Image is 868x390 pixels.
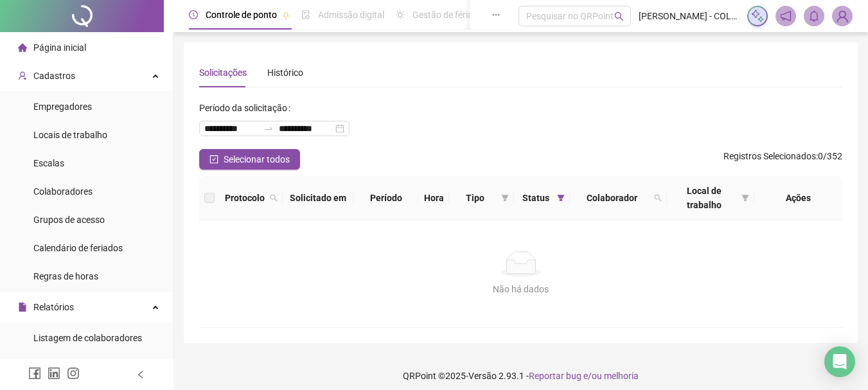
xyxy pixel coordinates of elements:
[263,123,274,134] span: to
[780,10,792,22] span: notification
[412,10,477,20] span: Gestão de férias
[301,10,310,19] span: file-done
[282,12,290,19] span: pushpin
[651,188,664,208] span: search
[499,188,511,208] span: filter
[18,71,27,80] span: user-add
[33,333,142,343] span: Listagem de colaboradores
[741,194,749,202] span: filter
[750,9,765,23] img: sparkle-icon.fc2bf0ac1784a2077858766a79e2daf3.svg
[18,43,27,52] span: home
[808,10,820,22] span: bell
[723,151,816,161] span: Registros Selecionados
[492,10,500,19] span: ellipsis
[225,191,265,205] span: Protocolo
[224,152,290,166] span: Selecionar todos
[318,10,384,20] span: Admissão digital
[833,6,852,26] img: 58712
[33,42,86,53] span: Página inicial
[353,176,418,220] th: Período
[723,149,842,170] span: : 0 / 352
[501,194,509,202] span: filter
[33,158,64,168] span: Escalas
[454,191,496,205] span: Tipo
[557,194,565,202] span: filter
[33,243,123,253] span: Calendário de feriados
[614,12,624,21] span: search
[199,66,247,80] div: Solicitações
[519,191,552,205] span: Status
[672,184,736,212] span: Local de trabalho
[67,367,80,380] span: instagram
[206,10,277,20] span: Controle de ponto
[468,371,497,381] span: Versão
[739,181,752,215] span: filter
[263,123,274,134] span: swap-right
[270,194,278,202] span: search
[33,71,75,81] span: Cadastros
[199,98,296,118] label: Período da solicitação
[267,188,280,208] span: search
[189,10,198,19] span: clock-circle
[33,302,74,312] span: Relatórios
[33,102,92,112] span: Empregadores
[209,155,218,164] span: check-square
[654,194,662,202] span: search
[215,282,827,296] div: Não há dados
[18,303,27,312] span: file
[33,130,107,140] span: Locais de trabalho
[48,367,60,380] span: linkedin
[199,149,300,170] button: Selecionar todos
[28,367,41,380] span: facebook
[283,176,353,220] th: Solicitado em
[33,186,93,197] span: Colaboradores
[529,371,639,381] span: Reportar bug e/ou melhoria
[33,271,98,281] span: Regras de horas
[136,370,145,379] span: left
[396,10,405,19] span: sun
[418,176,449,220] th: Hora
[33,215,105,225] span: Grupos de acesso
[554,188,567,208] span: filter
[639,9,740,23] span: [PERSON_NAME] - COLÉGIO ÁGAPE DOM BILINGUE
[824,346,855,377] div: Open Intercom Messenger
[575,191,649,205] span: Colaborador
[759,191,837,205] div: Ações
[267,66,303,80] div: Histórico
